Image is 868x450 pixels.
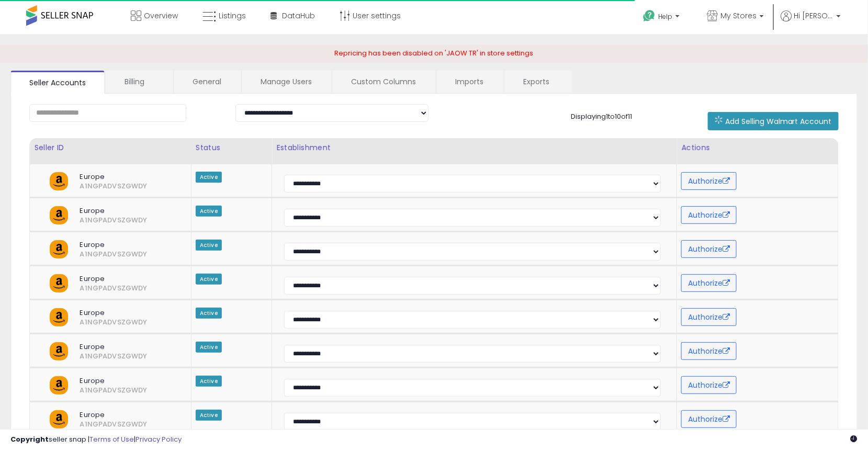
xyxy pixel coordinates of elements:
[658,12,672,21] span: Help
[50,206,68,224] img: amazon.png
[642,9,656,22] i: Get Help
[196,206,222,217] span: Active
[10,71,105,94] a: Seller Accounts
[282,10,315,21] span: DataHub
[72,410,167,420] span: Europe
[72,284,87,293] span: A1NGPADVSZGWDY
[50,342,68,361] img: amazon.png
[72,216,87,225] span: A1NGPADVSZGWDY
[681,172,737,190] button: Authorize
[504,71,571,93] a: Exports
[72,420,87,429] span: A1NGPADVSZGWDY
[196,142,267,153] div: Status
[681,410,737,428] button: Authorize
[681,376,737,394] button: Authorize
[50,274,68,292] img: amazon.png
[196,172,222,183] span: Active
[72,386,87,395] span: A1NGPADVSZGWDY
[681,342,737,360] button: Authorize
[196,274,222,285] span: Active
[50,308,68,327] img: amazon.png
[681,274,737,292] button: Authorize
[72,250,87,259] span: A1NGPADVSZGWDY
[276,142,672,153] div: Establishment
[708,112,839,130] button: Add Selling Walmart Account
[332,71,435,93] a: Custom Columns
[72,352,87,361] span: A1NGPADVSZGWDY
[72,172,167,182] span: Europe
[34,142,187,153] div: Seller ID
[106,71,172,93] a: Billing
[50,410,68,429] img: amazon.png
[781,10,841,34] a: Hi [PERSON_NAME]
[242,71,331,93] a: Manage Users
[794,10,833,21] span: Hi [PERSON_NAME]
[335,48,534,58] span: Repricing has been disabled on 'JAOW TR' in store settings
[72,274,167,284] span: Europe
[196,308,222,319] span: Active
[681,142,834,153] div: Actions
[681,308,737,326] button: Authorize
[196,342,222,353] span: Active
[196,376,222,387] span: Active
[72,182,87,191] span: A1NGPADVSZGWDY
[144,10,178,21] span: Overview
[72,308,167,318] span: Europe
[720,10,757,21] span: My Stores
[10,434,49,444] strong: Copyright
[72,206,167,216] span: Europe
[72,318,87,327] span: A1NGPADVSZGWDY
[136,434,182,444] a: Privacy Policy
[72,376,167,386] span: Europe
[571,111,633,121] span: Displaying 1 to 10 of 11
[50,172,68,190] img: amazon.png
[174,71,240,93] a: General
[681,206,737,224] button: Authorize
[72,342,167,352] span: Europe
[196,240,222,251] span: Active
[89,434,134,444] a: Terms of Use
[681,240,737,258] button: Authorize
[196,410,222,421] span: Active
[635,2,690,34] a: Help
[725,116,832,127] span: Add Selling Walmart Account
[10,435,182,445] div: seller snap | |
[50,240,68,258] img: amazon.png
[219,10,246,21] span: Listings
[436,71,503,93] a: Imports
[50,376,68,395] img: amazon.png
[72,240,167,250] span: Europe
